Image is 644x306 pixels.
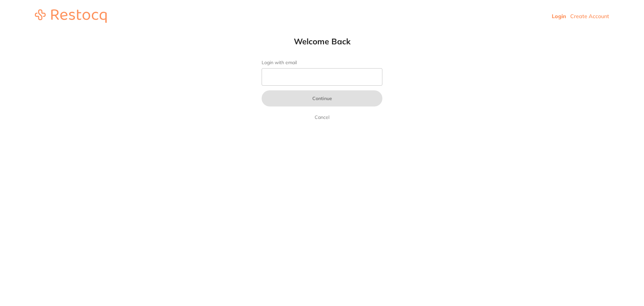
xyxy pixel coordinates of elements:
a: Create Account [570,13,609,19]
label: Login with email [262,60,382,65]
a: Login [552,13,566,19]
a: Cancel [313,113,331,121]
button: Continue [262,90,382,106]
img: restocq_logo.svg [35,9,107,23]
h1: Welcome Back [248,36,396,46]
